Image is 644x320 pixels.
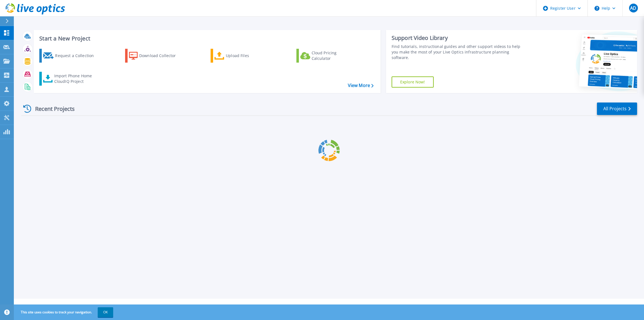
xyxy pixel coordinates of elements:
[39,49,101,63] a: Request a Collection
[392,44,521,60] div: Find tutorials, instructional guides and other support videos to help you make the most of your L...
[597,103,637,115] a: All Projects
[54,73,97,84] div: Import Phone Home CloudIQ Project
[125,49,187,63] a: Download Collector
[312,50,356,61] div: Cloud Pricing Calculator
[139,50,183,61] div: Download Collector
[211,49,272,63] a: Upload Files
[39,35,373,42] h3: Start a New Project
[15,307,113,317] span: This site uses cookies to track your navigation.
[630,6,636,10] span: AD
[55,50,99,61] div: Request a Collection
[392,76,434,88] a: Explore Now!
[226,50,270,61] div: Upload Files
[392,34,521,42] div: Support Video Library
[98,307,113,317] button: OK
[296,49,358,63] a: Cloud Pricing Calculator
[21,102,82,116] div: Recent Projects
[348,83,374,88] a: View More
